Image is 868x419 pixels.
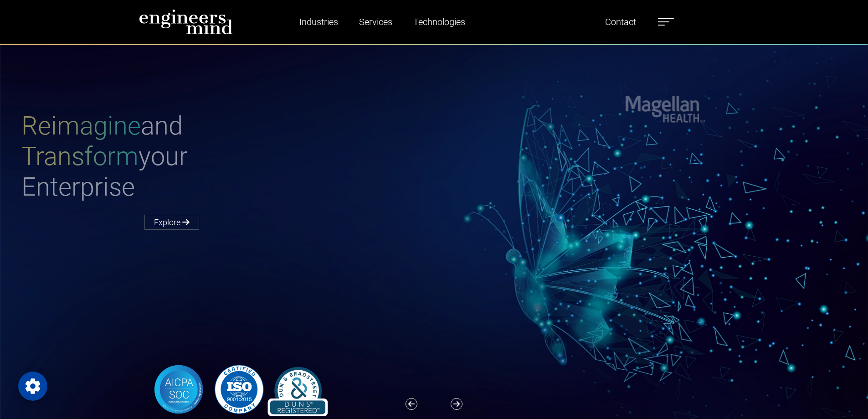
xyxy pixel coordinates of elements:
img: logo [139,9,233,35]
span: Reimagine [144,111,264,141]
img: banner-logo [144,362,333,416]
h1: and your Enterprise [144,111,434,203]
span: Transform [144,141,262,171]
a: Services [355,11,396,32]
a: Industries [296,11,342,32]
a: Contact [601,11,640,32]
a: Technologies [410,11,469,32]
a: Explore [144,215,199,230]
